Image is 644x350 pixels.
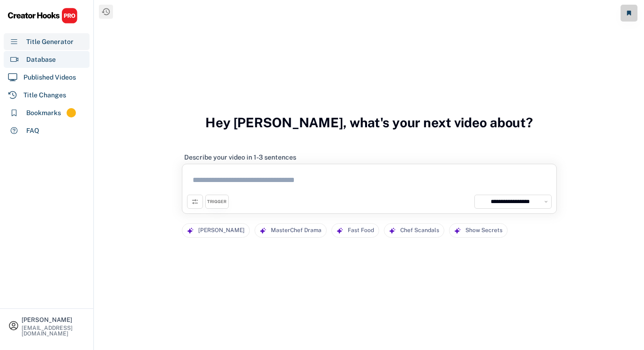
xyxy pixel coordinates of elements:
div: Chef Scandals [400,224,439,237]
div: Fast Food [348,224,374,237]
div: [PERSON_NAME] [22,317,85,323]
h3: Hey [PERSON_NAME], what's your next video about? [205,105,533,140]
div: [PERSON_NAME] [198,224,245,237]
img: CHPRO%20Logo.svg [7,7,78,24]
div: Published Videos [23,73,76,82]
div: MasterChef Drama [271,224,322,237]
div: Describe your video in 1-3 sentences [184,153,296,161]
div: FAQ [26,126,39,136]
div: Show Secrets [465,224,502,237]
img: yH5BAEAAAAALAAAAAABAAEAAAIBRAA7 [477,197,486,206]
div: [EMAIL_ADDRESS][DOMAIN_NAME] [22,325,85,336]
div: TRIGGER [207,199,226,205]
div: Bookmarks [26,108,61,118]
div: Database [26,55,56,65]
div: Title Changes [23,90,66,100]
div: Title Generator [26,37,74,47]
